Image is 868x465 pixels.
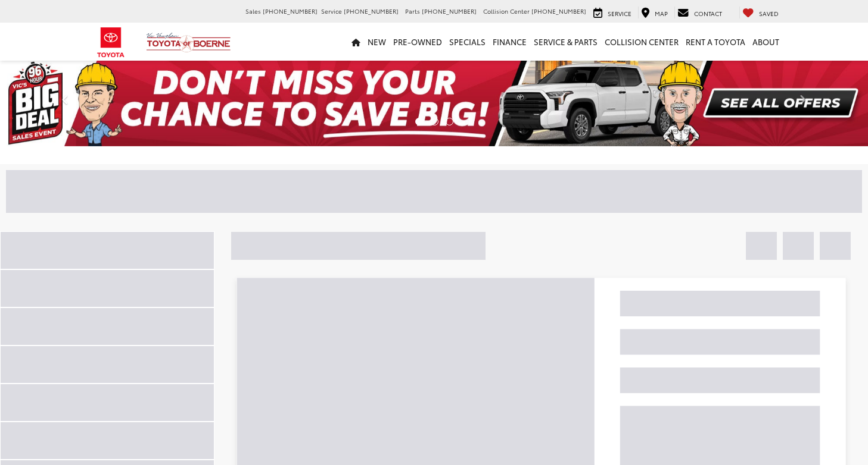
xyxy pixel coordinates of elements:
[739,7,782,18] a: My Saved Vehicles
[655,9,668,18] span: Map
[749,23,783,61] a: About
[263,7,318,15] span: [PHONE_NUMBER]
[390,23,446,61] a: Pre-Owned
[483,7,530,15] span: Collision Center
[590,7,634,18] a: Service
[422,7,477,15] span: [PHONE_NUMBER]
[245,7,261,15] span: Sales
[530,23,601,61] a: Service & Parts: Opens in a new tab
[146,32,231,53] img: Vic Vaughan Toyota of Boerne
[89,23,133,62] img: Toyota
[344,7,399,15] span: [PHONE_NUMBER]
[489,23,530,61] a: Finance
[364,23,390,61] a: New
[674,7,725,18] a: Contact
[531,7,586,15] span: [PHONE_NUMBER]
[608,9,631,18] span: Service
[682,23,749,61] a: Rent a Toyota
[638,7,671,18] a: Map
[321,7,342,15] span: Service
[348,23,364,61] a: Home
[759,9,779,18] span: Saved
[694,9,722,18] span: Contact
[405,7,420,15] span: Parts
[601,23,682,61] a: Collision Center
[446,23,489,61] a: Specials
